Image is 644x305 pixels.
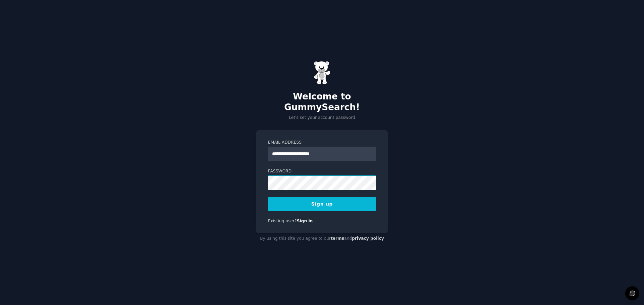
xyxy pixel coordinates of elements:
[256,91,388,112] h2: Welcome to GummySearch!
[268,219,297,223] span: Existing user?
[331,236,344,241] a: terms
[268,168,376,174] label: Password
[268,197,376,211] button: Sign up
[268,140,376,146] label: Email Address
[256,233,388,244] div: By using this site you agree to our and
[256,115,388,121] p: Let's set your account password
[297,219,313,223] a: Sign in
[352,236,384,241] a: privacy policy
[314,61,330,84] img: Gummy Bear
